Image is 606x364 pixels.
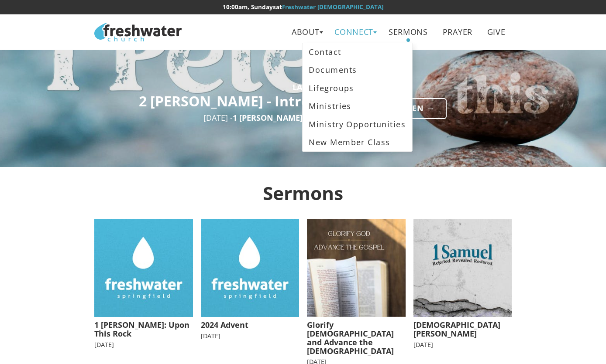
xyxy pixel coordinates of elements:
[303,97,412,115] a: Ministries
[303,79,412,97] a: Lifegroups
[303,61,412,79] a: Documents
[303,115,412,133] a: Ministry Opportunities
[303,43,412,61] a: Contact
[303,133,412,151] a: New Member Class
